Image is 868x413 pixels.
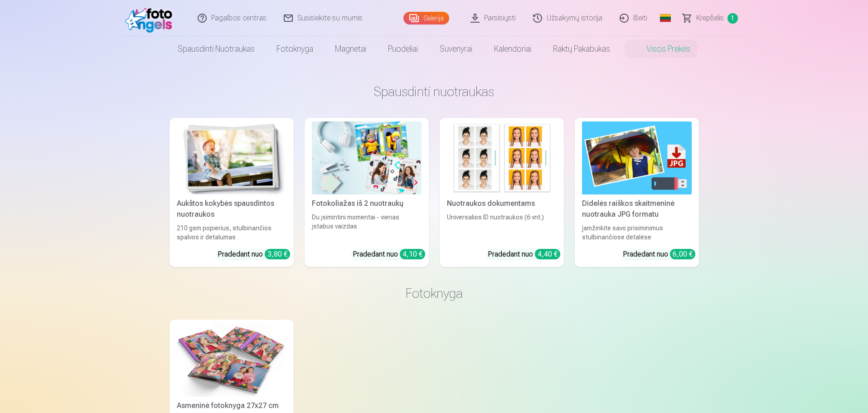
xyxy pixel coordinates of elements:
div: Fotokoliažas iš 2 nuotraukų [308,198,425,209]
img: Nuotraukos dokumentams [447,121,557,194]
div: 210 gsm popierius, stulbinančios spalvos ir detalumas [173,224,290,242]
div: Aukštos kokybės spausdintos nuotraukos [173,198,290,220]
span: Krepšelis [696,13,724,24]
a: Magnetai [324,36,377,62]
div: Įamžinkite savo prisiminimus stulbinančiose detalėse [578,224,695,242]
div: Pradedant nuo [353,249,425,260]
div: Pradedant nuo [623,249,695,260]
h3: Fotoknyga [177,285,692,301]
div: Nuotraukos dokumentams [443,198,560,209]
a: Fotoknyga [266,36,324,62]
a: Fotokoliažas iš 2 nuotraukųFotokoliažas iš 2 nuotraukųDu įsimintini momentai - vienas įstabus vai... [305,118,429,267]
a: Galerija [403,12,449,24]
div: Asmeninė fotoknyga 27x27 cm [173,400,290,411]
div: Pradedant nuo [488,249,560,260]
a: Didelės raiškos skaitmeninė nuotrauka JPG formatuDidelės raiškos skaitmeninė nuotrauka JPG format... [575,118,699,267]
img: Asmeninė fotoknyga 27x27 cm [177,323,286,396]
div: 4,10 € [400,249,425,259]
span: 1 [727,13,738,24]
a: Suvenyrai [429,36,483,62]
div: 4,40 € [535,249,560,259]
div: Pradedant nuo [218,249,290,260]
img: Didelės raiškos skaitmeninė nuotrauka JPG formatu [582,121,692,194]
div: Universalios ID nuotraukos (6 vnt.) [443,213,560,242]
a: Aukštos kokybės spausdintos nuotraukos Aukštos kokybės spausdintos nuotraukos210 gsm popierius, s... [170,118,294,267]
a: Kalendoriai [483,36,542,62]
h3: Spausdinti nuotraukas [177,83,692,100]
div: Du įsimintini momentai - vienas įstabus vaizdas [308,213,425,242]
img: /fa2 [125,4,177,33]
a: Nuotraukos dokumentamsNuotraukos dokumentamsUniversalios ID nuotraukos (6 vnt.)Pradedant nuo 4,40 € [440,118,564,267]
div: 6,00 € [670,249,695,259]
a: Puodeliai [377,36,429,62]
div: Didelės raiškos skaitmeninė nuotrauka JPG formatu [578,198,695,220]
a: Raktų pakabukas [542,36,621,62]
a: Spausdinti nuotraukas [167,36,266,62]
div: 3,80 € [265,249,290,259]
img: Aukštos kokybės spausdintos nuotraukos [177,121,286,194]
img: Fotokoliažas iš 2 nuotraukų [312,121,422,194]
a: Visos prekės [621,36,701,62]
